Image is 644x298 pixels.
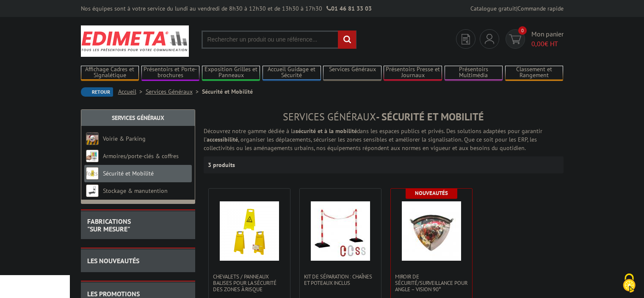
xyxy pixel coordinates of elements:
[86,184,99,197] img: Stockage & manutention
[81,66,139,80] a: Affichage Cadres et Signalétique
[86,132,99,145] img: Voirie & Parking
[81,25,189,57] img: Edimeta
[311,201,370,261] img: Kit de séparation : chaînes et poteaux inclus
[614,269,644,298] button: Cookies (fenêtre modale)
[619,273,640,294] img: Cookies (fenêtre modale)
[213,273,286,292] span: Chevalets / panneaux balises pour la sécurité des zones à risque
[402,201,461,261] img: Miroir de sécurité/surveillance pour angle – Vision 90°
[323,66,381,80] a: Services Généraux
[141,66,200,80] a: Présentoirs et Porte-brochures
[87,290,140,298] a: LES PROMOTIONS
[485,34,494,44] img: devis rapide
[470,5,516,12] a: Catalogue gratuit
[87,256,139,265] a: LES NOUVEAUTÉS
[112,114,164,122] a: Services Généraux
[509,34,521,44] img: devis rapide
[338,31,356,49] input: rechercher
[263,66,321,80] a: Accueil Guidage et Sécurité
[207,136,238,143] strong: accessibilité
[103,170,154,177] a: Sécurité et Mobilité
[531,39,544,48] span: 0,00
[86,152,179,177] a: Armoires/porte-clés & coffres forts
[296,127,357,135] strong: sécurité et à la mobilité
[87,217,131,233] a: FABRICATIONS"Sur Mesure"
[204,111,564,123] h1: - Sécurité et Mobilité
[202,66,260,80] a: Exposition Grilles et Panneaux
[445,66,503,80] a: Présentoirs Multimédia
[304,273,377,286] span: Kit de séparation : chaînes et poteaux inclus
[503,29,564,49] a: devis rapide 0 Mon panier 0,00€ HT
[103,135,146,142] a: Voirie & Parking
[518,26,527,35] span: 0
[391,273,472,292] a: Miroir de sécurité/surveillance pour angle – Vision 90°
[86,150,99,162] img: Armoires/porte-clés & coffres forts
[300,273,381,286] a: Kit de séparation : chaînes et poteaux inclus
[384,66,442,80] a: Présentoirs Presse et Journaux
[326,5,372,12] strong: 01 46 81 33 03
[209,273,290,292] a: Chevalets / panneaux balises pour la sécurité des zones à risque
[204,127,564,152] p: Découvrez notre gamme dédiée à la dans les espaces publics et privés. Des solutions adaptées pour...
[470,4,564,13] div: |
[208,156,240,173] p: 3 produits
[118,88,146,95] a: Accueil
[531,39,564,49] span: € HT
[103,187,168,195] a: Stockage & manutention
[531,29,564,49] span: Mon panier
[81,87,113,97] a: Retour
[517,5,564,12] a: Commande rapide
[395,273,468,292] span: Miroir de sécurité/surveillance pour angle – Vision 90°
[283,110,376,123] span: Services Généraux
[505,66,564,80] a: Classement et Rangement
[415,189,448,197] b: Nouveautés
[220,201,279,261] img: Chevalets / panneaux balises pour la sécurité des zones à risque
[202,31,357,49] input: Rechercher un produit ou une référence...
[462,34,470,45] img: devis rapide
[81,4,372,13] div: Nos équipes sont à votre service du lundi au vendredi de 8h30 à 12h30 et de 13h30 à 17h30
[146,88,202,95] a: Services Généraux
[202,87,253,96] li: Sécurité et Mobilité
